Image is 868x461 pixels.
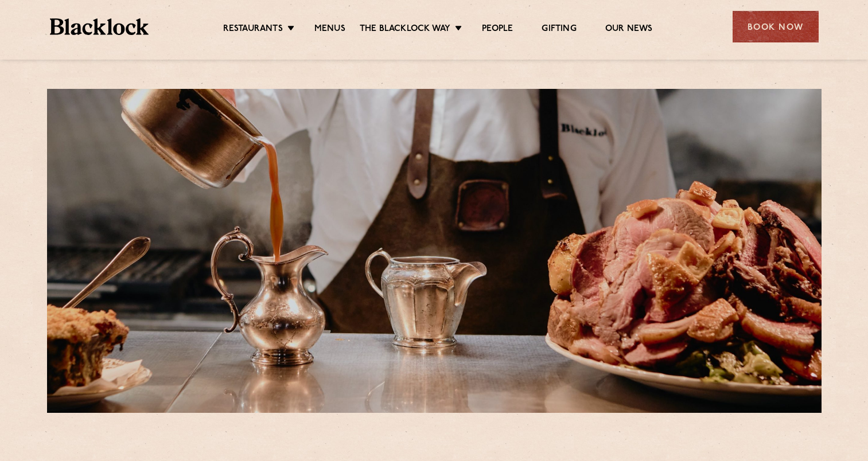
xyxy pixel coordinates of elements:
a: Restaurants [223,24,283,36]
a: Menus [314,24,345,36]
a: The Blacklock Way [360,24,450,36]
div: Book Now [733,11,819,42]
a: Our News [605,24,653,36]
a: Gifting [542,24,576,36]
a: People [482,24,513,36]
img: BL_Textured_Logo-footer-cropped.svg [50,18,149,35]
